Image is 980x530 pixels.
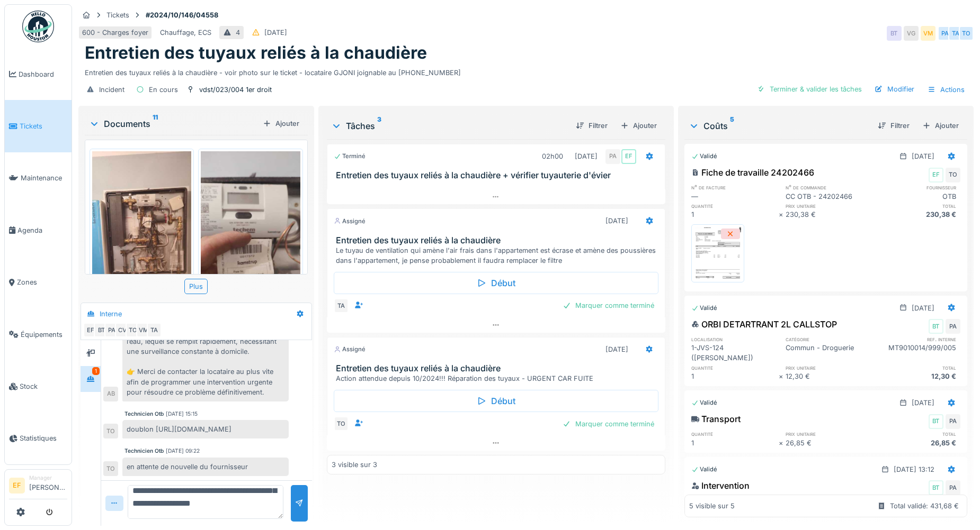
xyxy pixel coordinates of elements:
div: VM [136,323,151,337]
div: 26,85 € [873,438,960,448]
div: 26,85 € [786,438,873,448]
a: EF Manager[PERSON_NAME] [9,474,67,499]
div: Interne [100,309,122,319]
div: En cours [149,85,178,95]
a: Dashboard [5,48,72,100]
div: PA [946,480,960,495]
div: Commun - Droguerie [786,343,873,363]
div: Entretien des tuyaux reliés à la chaudière - voir photo sur le ticket - locataire GJONI joignable... [85,63,967,78]
div: Début [334,390,658,412]
div: × [779,371,786,381]
div: CV [115,323,130,337]
div: 3 visible sur 3 [332,460,377,470]
div: 600 - Charges foyer [82,28,148,38]
div: BT [94,323,109,337]
div: × [779,438,786,448]
div: PA [605,149,620,164]
div: Validé [691,304,717,313]
div: TA [334,298,349,313]
div: VG [904,26,919,41]
div: [DATE] [264,28,287,38]
img: d29rvepipxq067b7fcxd7zgn4cce [92,151,191,371]
div: Technicien Otb [124,410,164,418]
div: Tickets [106,10,129,20]
div: PA [938,26,952,41]
img: 3vw37prc1tyhoea1tqf4uyp6dtuw [694,227,742,280]
span: Statistiques [20,433,67,443]
span: Stock [20,381,67,391]
div: × [779,209,786,220]
div: TO [334,416,349,431]
div: 230,38 € [786,209,873,220]
img: Badge_color-CXgf-gQk.svg [22,11,54,42]
div: Actions [923,82,969,97]
a: Statistiques [5,413,72,464]
div: [DATE] [912,151,934,161]
h6: quantité [691,364,779,371]
div: Marquer comme terminé [558,298,658,313]
div: [DATE] [605,344,628,354]
div: 1 [691,438,779,448]
div: PA [946,319,960,334]
a: Équipements [5,308,72,360]
div: Total validé: 431,68 € [890,501,959,511]
span: Zones [17,277,67,287]
strong: #2024/10/146/04558 [141,10,222,20]
div: Validé [691,465,717,474]
div: Terminé [334,152,366,161]
h6: prix unitaire [786,203,873,209]
div: [DATE] 13:12 [894,464,934,474]
div: Fiche de travaille 24202466 [691,166,814,179]
div: Assigné [334,217,366,226]
div: doublon [URL][DOMAIN_NAME] [122,420,289,438]
h6: ref. interne [873,336,960,343]
sup: 5 [730,120,734,132]
a: Maintenance [5,152,72,204]
div: 12,30 € [873,371,960,381]
h6: total [873,203,960,209]
span: Dashboard [19,69,67,79]
div: TO [126,323,140,337]
div: TA [147,323,162,337]
div: Terminer & valider les tâches [753,82,866,96]
h3: Entretien des tuyaux reliés à la chaudière [336,363,661,373]
div: Début [334,272,658,294]
div: BT [929,319,943,334]
div: Transport [691,413,741,425]
h6: catégorie [786,336,873,343]
div: VM [921,26,936,41]
div: Technicien Otb [124,447,164,455]
div: EF [83,323,98,337]
span: Tickets [20,121,67,131]
h6: total [873,431,960,437]
div: Action attendue depuis 10/2024!!! Réparation des tuyaux - URGENT CAR FUITE [336,373,661,383]
div: [DATE] 09:22 [166,447,200,455]
div: Ajouter [616,118,661,133]
div: [DATE] [605,216,628,226]
div: Assigné [334,345,366,354]
h3: Entretien des tuyaux reliés à la chaudière + vérifier tuyauterie d'évier [336,170,661,180]
h6: n° de commande [786,184,873,191]
div: 5 visible sur 5 [689,501,735,511]
div: Validé [691,398,717,407]
img: mymfezrukzldgeaew5q25dwnj05p [201,151,300,372]
div: Intervention [691,479,750,492]
div: 1 [92,367,100,375]
div: 1 [691,371,779,381]
div: BT [887,26,902,41]
div: 1-JVS-124 ([PERSON_NAME]) [691,343,779,363]
div: Filtrer [874,118,914,133]
div: 02h00 [542,151,563,161]
div: Manager [29,474,67,482]
h6: quantité [691,431,779,437]
h6: localisation [691,336,779,343]
div: TO [103,424,118,438]
li: [PERSON_NAME] [29,474,67,497]
div: EF [621,149,636,164]
div: Coûts [689,120,869,132]
div: CC OTB - 24202466 [786,191,873,202]
a: Stock [5,360,72,412]
div: Documents [89,117,259,130]
div: Modifier [870,82,919,96]
div: Ajouter [259,116,304,131]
